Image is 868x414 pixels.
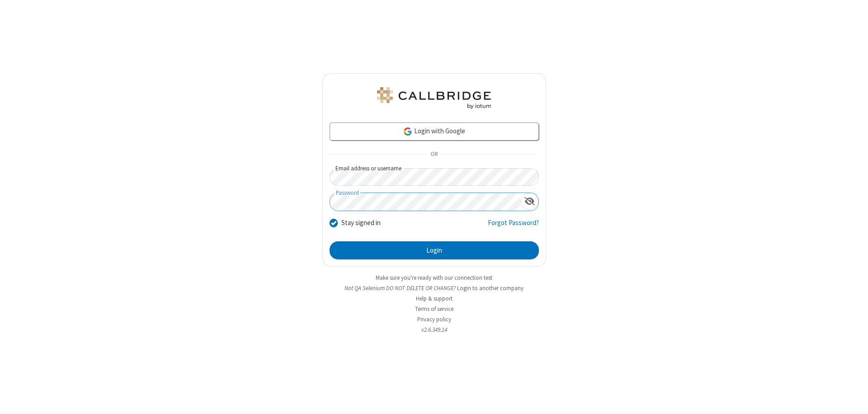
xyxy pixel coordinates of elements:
a: Forgot Password? [488,218,539,235]
iframe: Chat [845,390,861,408]
img: google-icon.png [403,127,413,136]
span: OR [427,148,441,161]
button: Login [330,241,539,259]
a: Privacy policy [417,315,451,323]
input: Password [330,193,521,211]
input: Email address or username [330,168,539,186]
label: Stay signed in [341,218,381,228]
div: Show password [521,193,538,210]
a: Terms of service [415,305,453,313]
a: Login with Google [330,122,539,141]
li: v2.6.349.14 [322,325,546,334]
a: Help & support [416,295,453,302]
button: Login to another company [457,284,524,292]
a: Make sure you're ready with our connection test [376,274,492,282]
li: Not QA Selenium DO NOT DELETE OR CHANGE? [322,284,546,292]
img: QA Selenium DO NOT DELETE OR CHANGE [375,87,493,109]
